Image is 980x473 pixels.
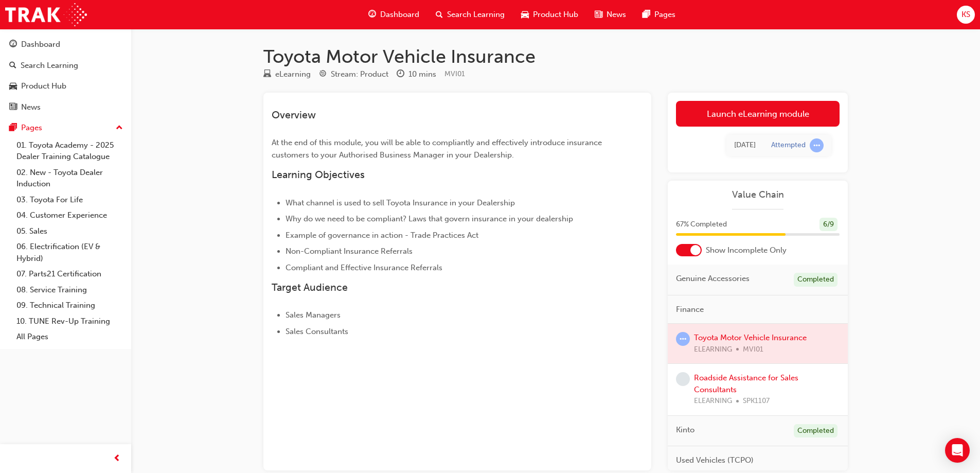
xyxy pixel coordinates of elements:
[286,310,341,320] span: Sales Managers
[706,244,787,256] span: Show Incomplete Only
[368,8,376,21] span: guage-icon
[634,4,684,25] a: pages-iconPages
[319,68,388,81] div: Stream
[12,239,127,266] a: 06. Electrification (EV & Hybrid)
[4,118,127,137] button: Pages
[676,273,750,285] span: Genuine Accessories
[4,56,127,75] a: Search Learning
[676,189,840,201] a: Value Chain
[408,68,436,80] div: 10 mins
[12,266,127,282] a: 07. Parts21 Certification
[21,101,41,113] div: News
[643,8,650,21] span: pages-icon
[263,70,271,79] span: learningResourceType_ELEARNING-icon
[397,68,436,81] div: Duration
[272,169,365,181] span: Learning Objectives
[595,8,602,21] span: news-icon
[286,198,515,207] span: What channel is used to sell Toyota Insurance in your Dealership
[12,282,127,298] a: 08. Service Training
[676,101,840,127] a: Launch eLearning module
[436,8,443,21] span: search-icon
[331,68,388,80] div: Stream: Product
[694,373,798,394] a: Roadside Assistance for Sales Consultants
[676,219,727,231] span: 67 % Completed
[275,68,311,80] div: eLearning
[12,223,127,239] a: 05. Sales
[116,121,123,135] span: up-icon
[12,313,127,329] a: 10. TUNE Rev-Up Training
[4,77,127,96] a: Product Hub
[380,9,419,21] span: Dashboard
[397,70,404,79] span: clock-icon
[286,247,413,256] span: Non-Compliant Insurance Referrals
[5,3,87,26] img: Trak
[794,273,838,287] div: Completed
[4,35,127,54] a: Dashboard
[771,141,806,150] div: Attempted
[286,263,442,272] span: Compliant and Effective Insurance Referrals
[676,454,754,466] span: Used Vehicles (TCPO)
[810,138,824,152] span: learningRecordVerb_ATTEMPT-icon
[9,40,17,49] span: guage-icon
[794,424,838,438] div: Completed
[945,438,970,463] div: Open Intercom Messenger
[9,82,17,91] span: car-icon
[272,282,348,293] span: Target Audience
[12,329,127,345] a: All Pages
[957,6,975,24] button: KS
[272,109,316,121] span: Overview
[4,33,127,118] button: DashboardSearch LearningProduct HubNews
[961,9,970,21] span: KS
[21,122,42,134] div: Pages
[360,4,427,25] a: guage-iconDashboard
[263,68,311,81] div: Type
[447,9,505,21] span: Search Learning
[533,9,578,21] span: Product Hub
[12,297,127,313] a: 09. Technical Training
[286,231,478,240] span: Example of governance in action - Trade Practices Act
[9,61,16,71] span: search-icon
[743,395,770,407] span: SPK1107
[4,98,127,117] a: News
[263,45,848,68] h1: Toyota Motor Vehicle Insurance
[286,327,348,336] span: Sales Consultants
[676,424,694,436] span: Kinto
[676,332,690,346] span: learningRecordVerb_ATTEMPT-icon
[819,218,838,232] div: 6 / 9
[427,4,513,25] a: search-iconSearch Learning
[9,103,17,112] span: news-icon
[654,9,675,21] span: Pages
[21,60,78,72] div: Search Learning
[113,452,121,465] span: prev-icon
[21,39,60,50] div: Dashboard
[586,4,634,25] a: news-iconNews
[12,207,127,223] a: 04. Customer Experience
[734,139,756,151] div: Thu Sep 18 2025 09:00:37 GMT+1000 (Australian Eastern Standard Time)
[272,138,604,160] span: At the end of this module, you will be able to compliantly and effectively introduce insurance cu...
[12,137,127,165] a: 01. Toyota Academy - 2025 Dealer Training Catalogue
[319,70,327,79] span: target-icon
[694,395,732,407] span: ELEARNING
[513,4,586,25] a: car-iconProduct Hub
[676,372,690,386] span: learningRecordVerb_NONE-icon
[444,69,465,78] span: Learning resource code
[676,304,704,316] span: Finance
[9,124,17,133] span: pages-icon
[521,8,529,21] span: car-icon
[12,192,127,208] a: 03. Toyota For Life
[12,165,127,192] a: 02. New - Toyota Dealer Induction
[21,80,66,92] div: Product Hub
[286,214,573,223] span: Why do we need to be compliant? Laws that govern insurance in your dealership
[607,9,626,21] span: News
